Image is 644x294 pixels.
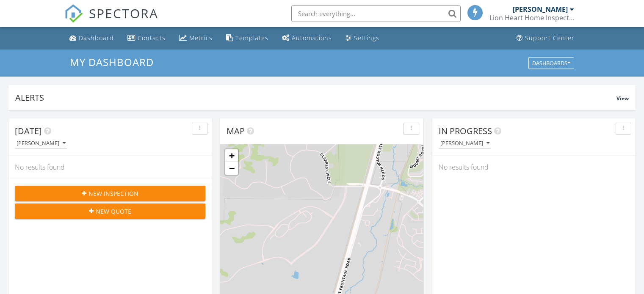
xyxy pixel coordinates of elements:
[342,30,383,46] a: Settings
[138,34,166,42] div: Contacts
[79,34,114,42] div: Dashboard
[279,30,335,46] a: Automations (Basic)
[64,4,83,23] img: The Best Home Inspection Software - Spectora
[616,95,629,102] span: View
[88,189,138,198] span: New Inspection
[513,30,578,46] a: Support Center
[532,60,570,66] div: Dashboards
[70,55,154,69] span: My Dashboard
[15,92,616,103] div: Alerts
[15,138,67,149] button: [PERSON_NAME]
[64,11,158,29] a: SPECTORA
[66,30,117,46] a: Dashboard
[15,186,205,201] button: New Inspection
[354,34,379,42] div: Settings
[528,57,574,69] button: Dashboards
[525,34,575,42] div: Support Center
[17,140,66,146] div: [PERSON_NAME]
[225,162,238,175] a: Zoom out
[96,207,131,216] span: New Quote
[15,203,205,219] button: New Quote
[225,149,238,162] a: Zoom in
[439,138,491,149] button: [PERSON_NAME]
[15,125,42,137] span: [DATE]
[176,30,216,46] a: Metrics
[432,156,636,179] div: No results found
[8,156,212,179] div: No results found
[227,125,245,137] span: Map
[223,30,272,46] a: Templates
[124,30,169,46] a: Contacts
[489,14,574,22] div: Lion Heart Home Inspections, LLC
[439,125,492,137] span: In Progress
[89,4,158,22] span: SPECTORA
[189,34,213,42] div: Metrics
[440,140,489,146] div: [PERSON_NAME]
[513,5,568,14] div: [PERSON_NAME]
[292,34,332,42] div: Automations
[291,5,461,22] input: Search everything...
[235,34,268,42] div: Templates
